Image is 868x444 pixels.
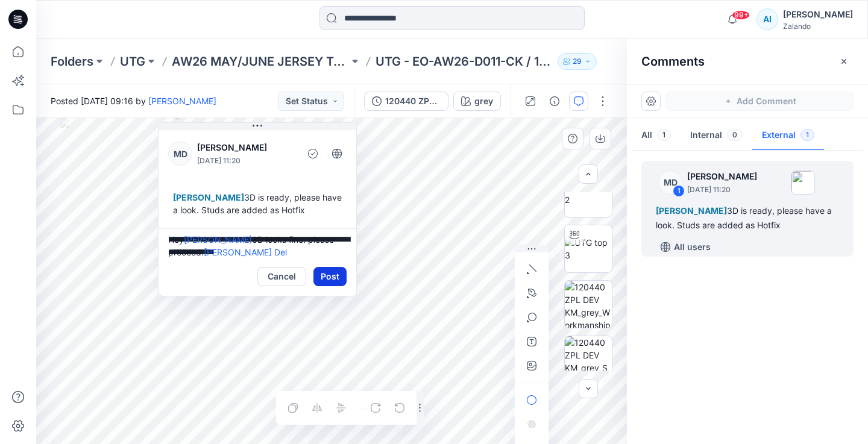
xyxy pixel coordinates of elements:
[573,55,582,68] p: 29
[681,120,752,151] button: Internal
[641,54,705,69] h2: Comments
[658,170,682,195] div: MD
[197,155,295,167] p: [DATE] 11:20
[173,192,244,202] span: [PERSON_NAME]
[376,53,553,70] p: UTG - EO-AW26-D011-CK / 120440
[656,237,715,257] button: All users
[148,96,216,106] a: [PERSON_NAME]
[674,240,711,254] p: All users
[687,169,757,184] p: [PERSON_NAME]
[783,7,853,22] div: [PERSON_NAME]
[545,92,564,111] button: Details
[565,281,612,328] img: 120440 ZPL DEV KM_grey_Workmanship illustrations - 120440
[756,8,778,30] div: AI
[727,129,743,141] span: 0
[257,267,306,286] button: Cancel
[364,92,448,111] button: 120440 ZPL DEV KM
[657,129,671,141] span: 1
[474,95,493,108] div: grey
[752,120,824,151] button: External
[51,95,216,107] span: Posted [DATE] 09:16 by
[120,53,145,70] a: UTG
[168,186,347,221] div: 3D is ready, please have a look. Studs are added as Hotfix
[565,236,612,261] img: UTG top 3
[665,92,854,111] button: Add Comment
[687,184,757,196] p: [DATE] 11:20
[783,22,853,31] div: Zalando
[656,205,727,216] span: [PERSON_NAME]
[385,95,441,108] div: 120440 ZPL DEV KM
[565,181,612,206] img: UTG top 2
[732,10,750,20] span: 99+
[197,140,295,155] p: [PERSON_NAME]
[313,267,347,286] button: Post
[656,204,839,233] div: 3D is ready, please have a look. Studs are added as Hotfix
[51,53,93,70] a: Folders
[565,336,612,383] img: 120440 ZPL DEV KM_grey_Screenshot 2025-09-10 154151
[453,92,501,111] button: grey
[632,120,681,151] button: All
[800,129,814,141] span: 1
[168,142,192,166] div: MD
[558,53,597,70] button: 29
[172,53,349,70] a: AW26 MAY/JUNE JERSEY TOPS
[673,185,685,197] div: 1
